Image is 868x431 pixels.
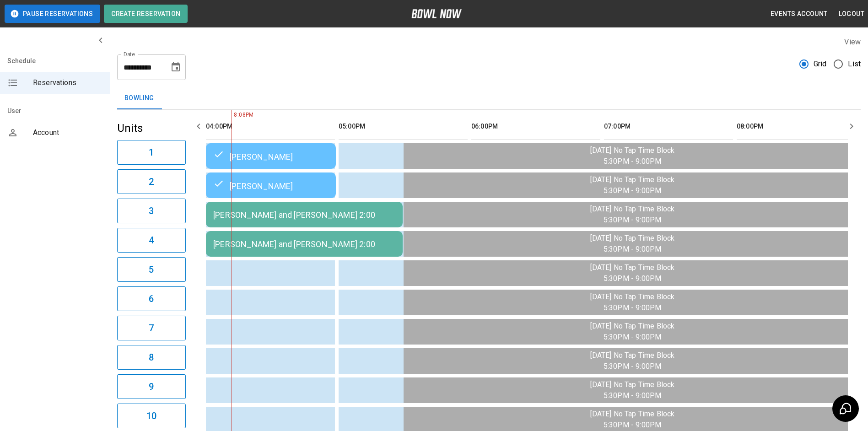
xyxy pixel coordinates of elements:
[835,5,868,22] button: Logout
[149,262,154,277] h6: 5
[117,87,162,109] button: Bowling
[117,257,186,282] button: 5
[149,174,154,189] h6: 2
[232,111,234,120] span: 8:08PM
[213,239,395,249] div: [PERSON_NAME] and [PERSON_NAME] 2:00
[149,350,154,365] h6: 8
[149,321,154,335] h6: 7
[471,113,600,140] th: 06:00PM
[117,316,186,340] button: 7
[213,151,329,162] div: [PERSON_NAME]
[213,210,395,220] div: [PERSON_NAME] and [PERSON_NAME] 2:00
[117,228,186,253] button: 4
[213,180,329,191] div: [PERSON_NAME]
[117,374,186,399] button: 9
[117,169,186,194] button: 2
[149,145,154,160] h6: 1
[814,59,827,70] span: Grid
[117,199,186,223] button: 3
[844,38,861,46] label: View
[604,113,733,140] th: 07:00PM
[149,379,154,394] h6: 9
[149,233,154,248] h6: 4
[33,77,102,88] span: Reservations
[767,5,831,22] button: Events Account
[848,59,861,70] span: List
[104,5,188,23] button: Create Reservation
[117,87,861,109] div: inventory tabs
[411,9,462,18] img: logo
[117,121,186,135] h5: Units
[339,113,468,140] th: 05:00PM
[149,291,154,306] h6: 6
[117,345,186,370] button: 8
[149,204,154,218] h6: 3
[206,113,335,140] th: 04:00PM
[117,404,186,428] button: 10
[33,127,102,138] span: Account
[146,409,156,423] h6: 10
[117,286,186,311] button: 6
[5,5,100,23] button: Pause Reservations
[167,58,185,76] button: Choose date, selected date is Aug 14, 2025
[117,140,186,165] button: 1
